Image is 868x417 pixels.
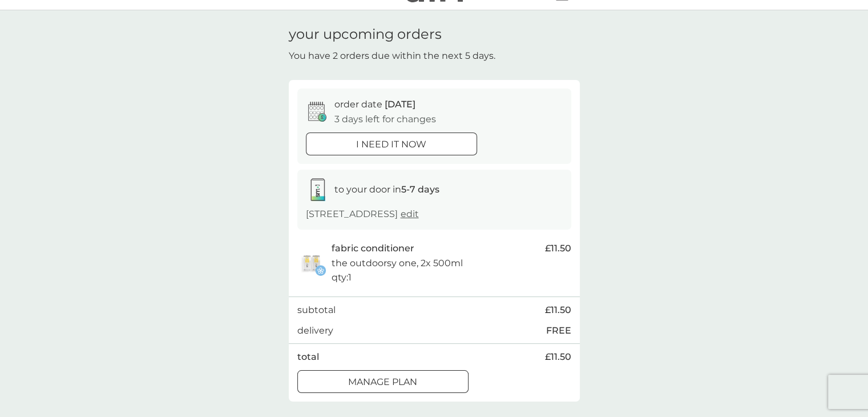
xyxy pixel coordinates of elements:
span: £11.50 [545,303,571,318]
p: fabric conditioner [332,241,414,256]
p: subtotal [297,303,336,318]
strong: 5-7 days [401,184,439,195]
a: edit [401,209,419,219]
p: total [297,350,319,364]
p: the outdoorsy one, 2x 500ml [332,256,463,271]
button: Manage plan [297,370,469,393]
span: [DATE] [385,99,415,110]
span: £11.50 [545,350,571,364]
p: order date [334,97,415,112]
p: i need it now [356,137,426,152]
p: 3 days left for changes [334,112,436,127]
p: You have 2 orders due within the next 5 days. [289,49,495,63]
button: i need it now [306,133,477,155]
h1: your upcoming orders [289,26,442,43]
span: to your door in [334,184,439,195]
p: [STREET_ADDRESS] [306,207,419,222]
p: delivery [297,323,333,338]
p: FREE [546,323,571,338]
p: Manage plan [348,375,417,390]
p: qty : 1 [332,270,352,285]
span: £11.50 [545,241,571,256]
